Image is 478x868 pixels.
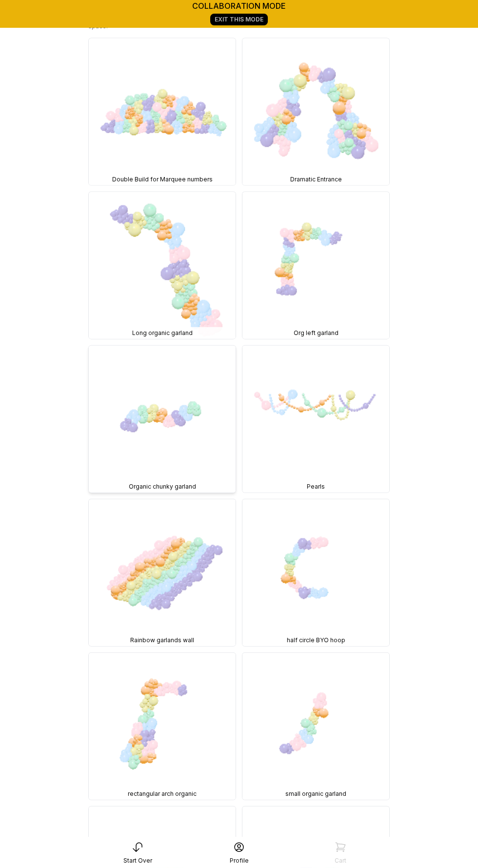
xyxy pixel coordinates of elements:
[230,857,249,865] div: Profile
[112,176,213,183] span: Double Build for Marquee numbers
[89,39,236,185] img: GBF, 3 Sizes, Double Build for Marquee numbers
[123,857,152,865] div: Start Over
[294,329,339,337] span: Org left garland
[290,176,342,183] span: Dramatic Entrance
[128,790,197,798] span: rectangular arch organic
[242,39,389,185] img: GBF, 3 Sizes, Dramatic Entrance
[335,857,346,865] div: Cart
[287,636,345,644] span: half circle BYO hoop
[242,192,389,339] img: GBF, 3 Sizes, Org left garland
[132,329,193,337] span: Long organic garland
[130,636,194,644] span: Rainbow garlands wall
[307,483,325,491] span: Pearls
[242,499,389,646] img: GBF, 3 Sizes, half circle BYO hoop
[210,14,268,25] a: Exit This Mode
[242,653,389,800] img: GBF, 3 Sizes, small organic garland
[242,346,389,493] img: GBF, 3 Sizes, Pearls
[89,192,236,339] img: GBF, 3 Sizes, Long organic garland
[285,790,346,798] span: small organic garland
[89,346,236,493] img: GBF, 3 Sizes, Organic chunky garland
[129,483,196,491] span: Organic chunky garland
[89,653,236,800] img: GBF, 3 Sizes, rectangular arch organic
[89,499,236,646] img: GBF, 3 Sizes, Rainbow garlands wall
